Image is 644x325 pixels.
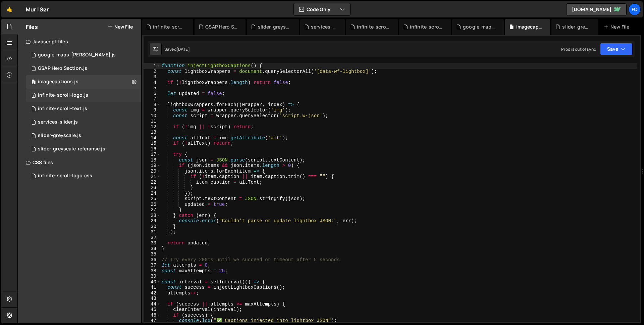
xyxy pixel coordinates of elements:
[144,157,161,163] div: 18
[144,301,161,307] div: 44
[144,146,161,152] div: 16
[144,263,161,268] div: 37
[144,307,161,313] div: 45
[26,89,141,102] div: 15856/44475.js
[26,62,141,75] div: 15856/42251.js
[566,3,627,15] a: [DOMAIN_NAME]
[144,63,161,69] div: 1
[144,296,161,301] div: 43
[294,3,350,15] button: Code Only
[26,102,141,115] div: infinite-scroll-text.js
[32,80,36,85] span: 2
[26,129,141,142] div: 15856/42354.js
[144,124,161,130] div: 12
[144,290,161,296] div: 42
[144,235,161,241] div: 32
[144,113,161,119] div: 10
[144,279,161,285] div: 40
[144,69,161,75] div: 2
[604,24,632,30] div: New File
[144,107,161,113] div: 9
[144,229,161,235] div: 31
[108,24,133,30] button: New File
[18,35,141,48] div: Javascript files
[26,169,141,183] div: 15856/44474.css
[144,313,161,318] div: 46
[18,156,141,169] div: CSS files
[164,46,190,52] div: Saved
[144,224,161,230] div: 30
[205,24,237,30] div: GSAP Hero Section.js
[600,43,633,55] button: Save
[144,202,161,207] div: 26
[144,174,161,180] div: 21
[144,246,161,252] div: 34
[144,180,161,185] div: 22
[144,285,161,290] div: 41
[26,142,141,156] div: 15856/44486.js
[26,115,141,129] div: 15856/42255.js
[26,48,141,62] div: 15856/44408.js
[410,24,443,30] div: infinite-scroll-logo.css
[38,92,88,98] div: infinite-scroll-logo.js
[144,85,161,91] div: 5
[38,133,81,139] div: slider-greyscale.js
[144,141,161,146] div: 15
[32,93,36,99] span: 1
[144,191,161,196] div: 24
[516,24,542,30] div: imagecaptions.js
[144,163,161,169] div: 19
[144,274,161,279] div: 39
[38,65,87,72] div: GSAP Hero Section.js
[562,24,590,30] div: slider-greyscale.js
[144,207,161,213] div: 27
[38,146,105,152] div: slider-greyscale-referanse.js
[144,102,161,108] div: 8
[144,96,161,102] div: 7
[144,318,161,324] div: 47
[144,130,161,135] div: 13
[144,268,161,274] div: 38
[26,5,49,13] div: Mur i Sør
[144,218,161,224] div: 29
[1,1,18,17] a: 🤙
[144,251,161,257] div: 35
[38,52,116,58] div: google-maps-[PERSON_NAME].js
[144,240,161,246] div: 33
[144,196,161,202] div: 25
[144,80,161,86] div: 4
[144,119,161,124] div: 11
[144,74,161,80] div: 3
[38,79,78,85] div: imagecaptions.js
[144,169,161,174] div: 20
[38,173,92,179] div: infinite-scroll-logo.css
[38,106,87,112] div: infinite-scroll-text.js
[144,213,161,219] div: 28
[26,75,141,89] div: 15856/44399.js
[144,185,161,191] div: 23
[144,135,161,141] div: 14
[38,119,78,125] div: services-slider.js
[144,257,161,263] div: 36
[144,91,161,97] div: 6
[463,24,496,30] div: google-maps-[PERSON_NAME].js
[629,3,641,15] a: Fo
[153,24,185,30] div: infinite-scroll-text.js
[176,46,190,52] div: [DATE]
[561,46,596,52] div: Prod is out of sync
[26,23,38,31] h2: Files
[258,24,291,30] div: slider-greyscale-referanse.js
[144,152,161,157] div: 17
[311,24,337,30] div: services-slider.js
[357,24,390,30] div: infinite-scroll-logo.js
